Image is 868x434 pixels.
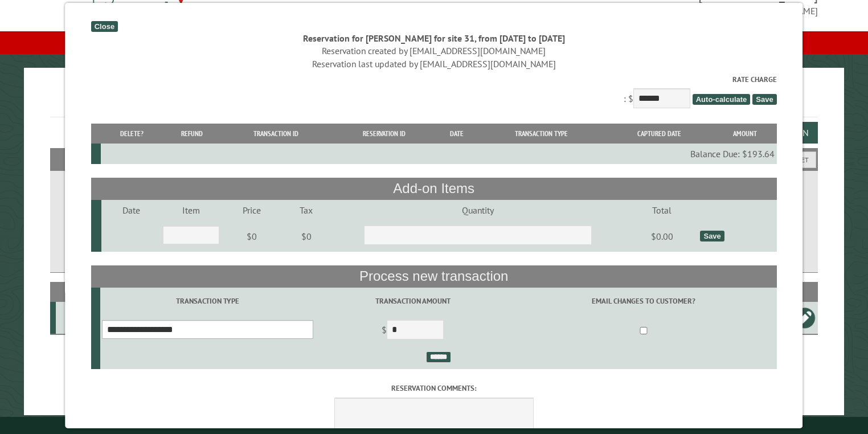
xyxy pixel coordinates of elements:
td: $0.00 [626,220,699,252]
td: Quantity [330,200,625,220]
div: Save [701,231,724,241]
label: Rate Charge [91,74,777,85]
td: Price [222,200,283,220]
span: Save [753,94,777,105]
th: Captured Date [605,124,713,144]
div: Reservation created by [EMAIL_ADDRESS][DOMAIN_NAME] [91,44,777,57]
label: Reservation comments: [91,383,777,394]
th: Transaction Type [477,124,605,144]
th: Amount [714,124,777,144]
th: Date [437,124,477,144]
small: © Campground Commander LLC. All rights reserved. [370,421,498,429]
th: Delete? [101,124,163,144]
th: Reservation ID [331,124,437,144]
div: Reservation for [PERSON_NAME] for site 31, from [DATE] to [DATE] [91,32,777,44]
th: Refund [163,124,221,144]
div: Reservation last updated by [EMAIL_ADDRESS][DOMAIN_NAME] [91,58,777,70]
th: Process new transaction [91,265,777,287]
h1: Reservations [50,86,818,117]
div: Close [91,21,118,32]
label: Email changes to customer? [513,296,775,306]
div: 31 [60,312,99,324]
td: Balance Due: $193.64 [101,144,777,164]
h2: Filters [50,148,818,170]
td: Date [101,200,161,220]
th: Site [56,282,101,302]
td: Total [626,200,699,220]
td: Tax [283,200,330,220]
th: Transaction ID [221,124,331,144]
td: $0 [222,220,283,252]
th: Add-on Items [91,178,777,199]
td: $ [316,315,511,347]
span: Auto-calculate [693,94,751,105]
td: $0 [283,220,330,252]
label: Transaction Amount [317,296,509,306]
td: Item [161,200,221,220]
label: Transaction Type [102,296,313,306]
div: : $ [91,74,777,111]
